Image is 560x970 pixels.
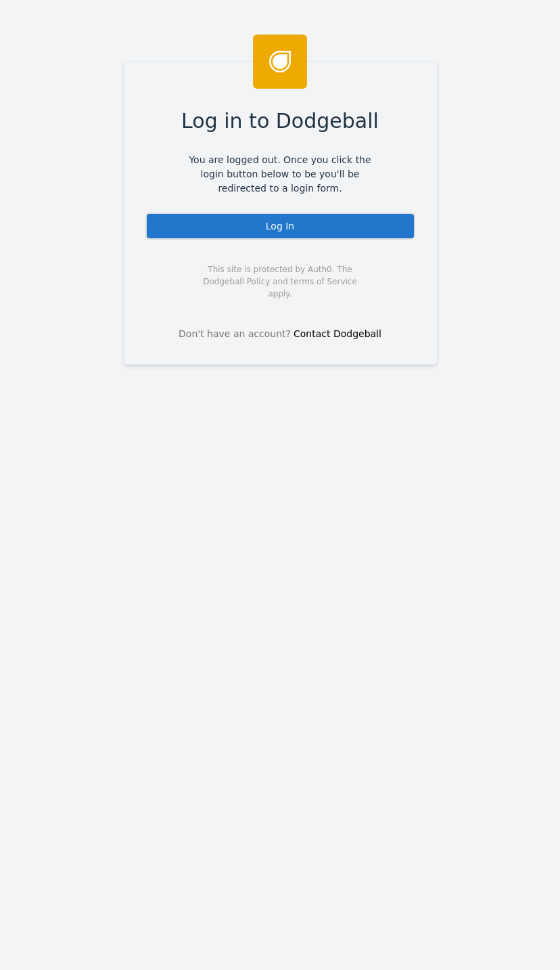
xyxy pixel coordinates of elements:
span: This site is protected by Auth0. The Dodgeball Policy and terms of Service apply. [191,263,369,300]
span: Log in to Dodgeball [181,106,379,136]
a: Contact Dodgeball [294,328,381,339]
div: Log In [145,213,415,240]
span: Don't have an account? [179,327,291,341]
span: You are logged out. Once you click the login button below to be you'll be redirected to a login f... [179,153,381,196]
